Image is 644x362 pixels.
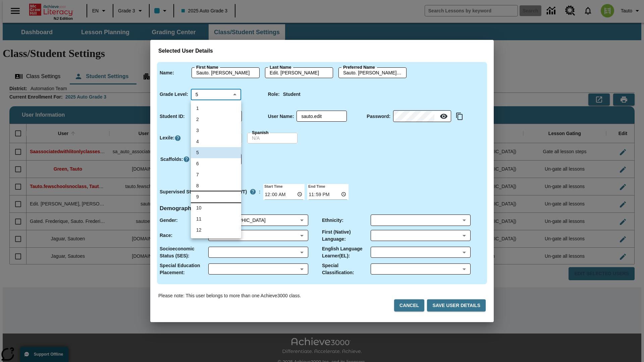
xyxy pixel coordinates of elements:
li: 2 [191,114,241,125]
li: 6 [191,158,241,169]
li: 10 [191,202,241,214]
li: 3 [191,125,241,136]
li: 8 [191,180,241,191]
li: 5 [191,147,241,158]
li: 9 [191,191,241,202]
li: 1 [191,103,241,114]
li: 12 [191,225,241,236]
li: 11 [191,214,241,225]
li: 7 [191,169,241,180]
li: 4 [191,136,241,147]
